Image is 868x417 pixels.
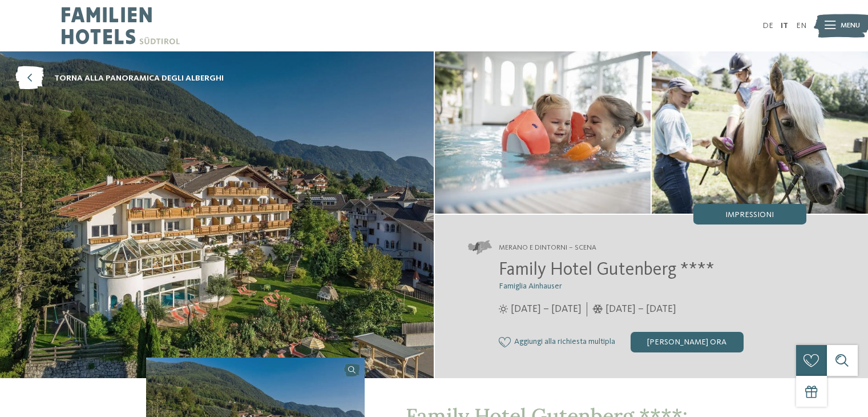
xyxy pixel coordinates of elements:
[796,22,806,30] a: EN
[514,338,615,347] span: Aggiungi alla richiesta multipla
[841,21,860,31] span: Menu
[781,22,788,30] a: IT
[762,22,773,30] a: DE
[499,261,714,279] span: Family Hotel Gutenberg ****
[15,67,224,90] a: torna alla panoramica degli alberghi
[499,304,508,314] i: Orari d'apertura estate
[511,302,582,316] span: [DATE] – [DATE]
[725,211,774,219] span: Impressioni
[592,304,603,314] i: Orari d'apertura inverno
[652,51,868,214] img: Family Hotel Gutenberg ****
[435,51,651,214] img: il family hotel a Scena per amanti della natura dall’estro creativo
[631,332,744,352] div: [PERSON_NAME] ora
[605,302,676,316] span: [DATE] – [DATE]
[499,282,562,290] span: Famiglia Ainhauser
[54,73,224,84] span: torna alla panoramica degli alberghi
[499,243,596,253] span: Merano e dintorni – Scena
